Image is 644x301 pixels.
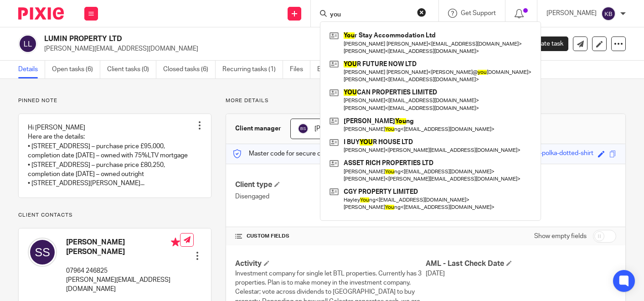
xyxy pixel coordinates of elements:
h4: AML - Last Check Date [426,259,616,269]
div: grandmas-green-polka-dotted-shirt [492,149,593,159]
p: [PERSON_NAME][EMAIL_ADDRESS][DOMAIN_NAME] [44,44,502,53]
p: [PERSON_NAME] [546,9,597,18]
input: Search [329,11,411,19]
img: Pixie [18,7,64,20]
p: [PERSON_NAME][EMAIL_ADDRESS][DOMAIN_NAME] [66,275,180,294]
a: Emails [317,61,343,78]
img: svg%3E [28,238,57,267]
a: Create task [515,36,568,51]
label: Show empty fields [534,232,587,241]
p: More details [226,97,626,104]
a: Open tasks (6) [52,61,100,78]
h2: LUMIN PROPERTY LTD [44,34,410,44]
p: 07964 246825 [66,266,180,275]
span: Get Support [461,10,496,16]
a: Recurring tasks (1) [222,61,283,78]
i: Primary [171,238,180,247]
h4: CUSTOM FIELDS [235,233,426,240]
h4: [PERSON_NAME] [PERSON_NAME] [66,238,180,257]
span: [PERSON_NAME] [314,125,365,132]
p: Pinned note [18,97,211,104]
img: svg%3E [601,6,616,21]
img: svg%3E [18,34,37,53]
p: Client contacts [18,212,211,219]
h4: Activity [235,259,426,269]
a: Closed tasks (6) [163,61,216,78]
h4: Client type [235,180,426,190]
a: Client tasks (0) [107,61,156,78]
p: Disengaged [235,192,426,201]
h3: Client manager [235,124,281,133]
a: Files [290,61,310,78]
img: svg%3E [298,123,309,134]
span: [DATE] [426,270,445,277]
button: Clear [417,8,426,17]
a: Details [18,61,45,78]
p: Master code for secure communications and files [233,149,390,158]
